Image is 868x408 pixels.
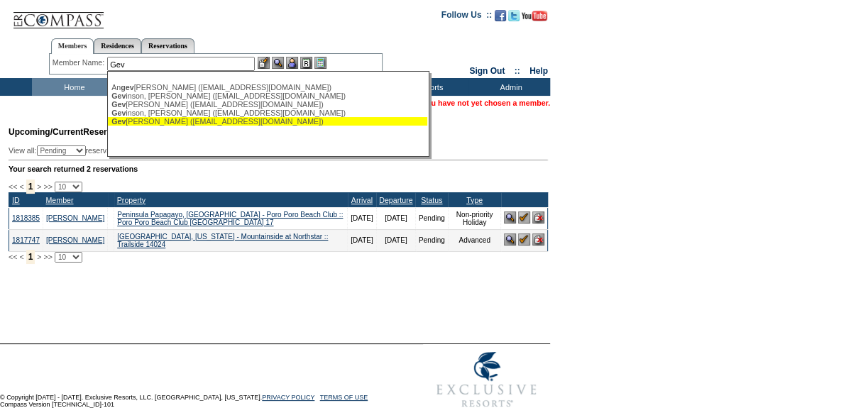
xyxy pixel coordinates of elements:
img: Confirm Reservation [518,233,530,246]
td: Admin [468,78,550,96]
td: Pending [415,207,448,229]
td: Follow Us :: [441,9,492,26]
td: [DATE] [376,207,415,229]
a: Reservations [141,38,194,53]
a: Departure [379,196,412,204]
a: [PERSON_NAME] [46,236,104,244]
td: Pending [415,229,448,251]
div: Your search returned 2 reservations [9,165,548,173]
a: Subscribe to our YouTube Channel [522,14,547,23]
img: Impersonate [286,57,298,69]
a: Member [45,196,73,204]
div: View all: reservations owned by: [9,145,361,156]
img: Cancel Reservation [532,233,544,246]
td: Home [32,78,114,96]
div: An [PERSON_NAME] ([EMAIL_ADDRESS][DOMAIN_NAME]) [111,83,424,92]
span: Gev [111,92,126,100]
span: << [9,182,17,191]
span: Reservations [9,127,137,137]
a: Residences [94,38,141,53]
img: b_edit.gif [258,57,270,69]
span: > [37,182,41,191]
span: >> [43,253,52,261]
span: << [9,253,17,261]
div: [PERSON_NAME] ([EMAIL_ADDRESS][DOMAIN_NAME]) [111,100,424,109]
td: [DATE] [348,229,376,251]
img: Follow us on Twitter [508,10,520,21]
img: View Reservation [504,233,516,246]
a: Type [466,196,483,204]
a: ID [12,196,20,204]
span: 1 [26,250,35,264]
a: 1818385 [12,214,40,222]
a: Follow us on Twitter [508,14,520,23]
img: Reservations [300,57,312,69]
a: Sign Out [469,66,505,76]
a: [GEOGRAPHIC_DATA], [US_STATE] - Mountainside at Northstar :: Trailside 14024 [117,233,328,248]
a: Help [529,66,548,76]
span: < [19,182,23,191]
td: Non-priority Holiday [448,207,501,229]
td: [DATE] [376,229,415,251]
a: [PERSON_NAME] [46,214,104,222]
img: b_calculator.gif [314,57,326,69]
div: inson, [PERSON_NAME] ([EMAIL_ADDRESS][DOMAIN_NAME]) [111,109,424,117]
div: [PERSON_NAME] ([EMAIL_ADDRESS][DOMAIN_NAME]) [111,117,424,126]
img: Cancel Reservation [532,211,544,224]
span: Upcoming/Current [9,127,83,137]
a: Peninsula Papagayo, [GEOGRAPHIC_DATA] - Poro Poro Beach Club :: Poro Poro Beach Club [GEOGRAPHIC_... [117,211,343,226]
span: Gev [111,109,126,117]
a: TERMS OF USE [320,394,368,401]
a: Status [421,196,442,204]
span: < [19,253,23,261]
img: View Reservation [504,211,516,224]
a: Arrival [351,196,373,204]
td: [DATE] [348,207,376,229]
img: Become our fan on Facebook [495,10,506,21]
a: 1817747 [12,236,40,244]
div: inson, [PERSON_NAME] ([EMAIL_ADDRESS][DOMAIN_NAME]) [111,92,424,100]
td: Advanced [448,229,501,251]
span: You have not yet chosen a member. [422,99,550,107]
span: >> [43,182,52,191]
a: Property [117,196,145,204]
span: Gev [111,117,126,126]
a: Members [51,38,94,54]
img: View [272,57,284,69]
span: > [37,253,41,261]
div: Member Name: [53,57,107,69]
a: Become our fan on Facebook [495,14,506,23]
img: Subscribe to our YouTube Channel [522,11,547,21]
span: :: [515,66,520,76]
span: Gev [111,100,126,109]
img: Confirm Reservation [518,211,530,224]
span: gev [121,83,133,92]
a: PRIVACY POLICY [262,394,314,401]
span: 1 [26,180,35,194]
